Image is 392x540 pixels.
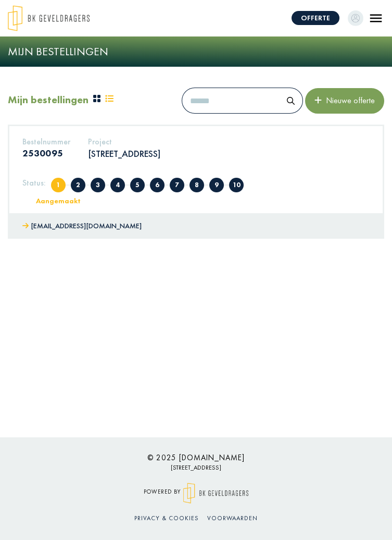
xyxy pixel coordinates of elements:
[292,11,339,25] a: Offerte
[183,483,248,504] img: logo
[8,462,384,474] p: [STREET_ADDRESS]
[71,178,85,192] span: Volledig
[91,178,105,192] span: Offerte verzonden
[22,178,46,188] h5: Status:
[22,137,70,146] h5: Bestelnummer
[88,148,160,159] p: [STREET_ADDRESS]
[8,5,90,31] img: logo
[110,178,125,192] span: Offerte in overleg
[305,88,384,114] button: Nieuwe offerte
[150,178,165,192] span: Offerte goedgekeurd
[287,97,295,105] img: search.svg
[130,178,145,192] span: Offerte afgekeurd
[189,178,204,192] span: In nabehandeling
[8,93,88,106] h2: Mijn bestellingen
[229,178,244,192] span: Geleverd/afgehaald
[51,178,66,192] span: Aangemaakt
[16,197,102,204] div: Aangemaakt
[322,95,375,106] span: Nieuwe offerte
[22,148,70,159] h3: 2530095
[8,45,384,58] h1: Mijn bestellingen
[134,514,199,522] a: Privacy & cookies
[368,10,384,27] button: Toggle navigation
[88,137,160,146] h5: Project
[8,453,384,462] h6: © 2025 [DOMAIN_NAME]
[209,178,224,192] span: Klaar voor levering/afhaling
[368,10,384,26] img: icon
[8,473,384,513] div: powered by
[22,219,142,232] a: [EMAIL_ADDRESS][DOMAIN_NAME]
[207,514,258,522] a: Voorwaarden
[348,10,363,26] img: dummypic.png
[170,178,184,192] span: In productie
